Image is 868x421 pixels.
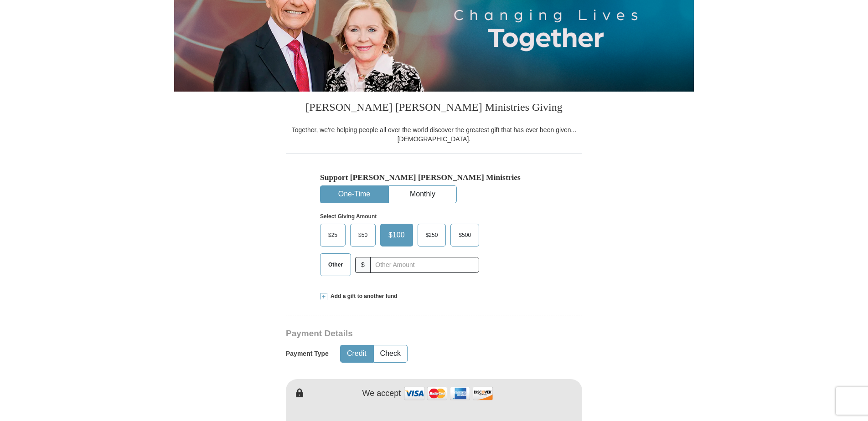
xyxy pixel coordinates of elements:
[341,345,373,362] button: Credit
[324,228,342,242] span: $25
[324,258,347,272] span: Other
[354,228,372,242] span: $50
[286,350,329,358] h5: Payment Type
[421,228,443,242] span: $250
[374,345,407,362] button: Check
[362,389,401,399] h4: We accept
[454,228,475,242] span: $500
[320,186,388,203] button: One-Time
[320,213,377,220] strong: Select Giving Amount
[355,257,371,273] span: $
[403,384,494,403] img: credit cards accepted
[389,186,456,203] button: Monthly
[327,293,398,300] span: Add a gift to another fund
[370,257,479,273] input: Other Amount
[320,173,548,182] h5: Support [PERSON_NAME] [PERSON_NAME] Ministries
[384,228,409,242] span: $100
[286,329,518,339] h3: Payment Details
[286,125,582,144] div: Together, we're helping people all over the world discover the greatest gift that has ever been g...
[286,92,582,125] h3: [PERSON_NAME] [PERSON_NAME] Ministries Giving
